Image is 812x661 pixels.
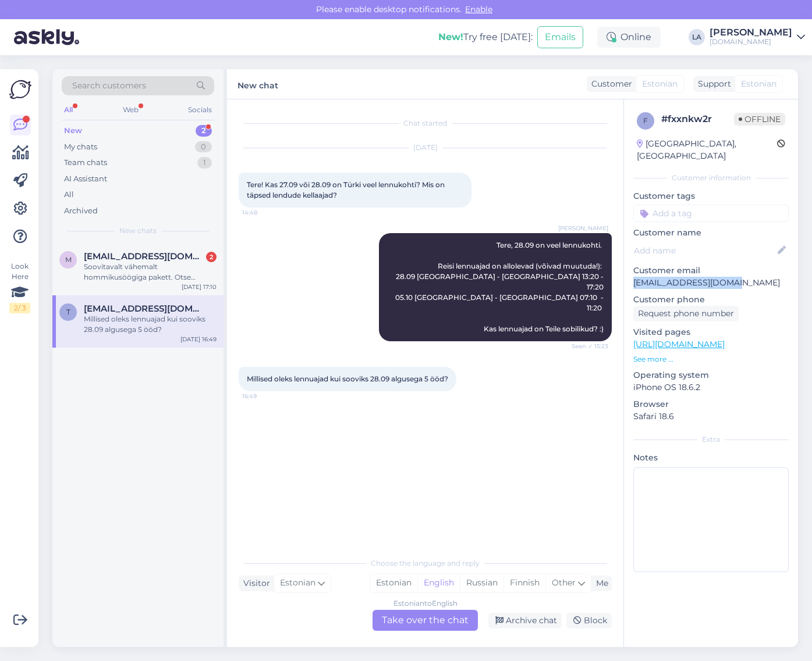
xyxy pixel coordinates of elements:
p: [EMAIL_ADDRESS][DOMAIN_NAME] [633,277,789,289]
div: 0 [195,141,212,153]
a: [URL][DOMAIN_NAME] [633,339,725,349]
div: Customer information [633,173,789,183]
a: [PERSON_NAME][DOMAIN_NAME] [710,28,805,47]
b: New! [438,31,463,42]
input: Add a tag [633,205,789,222]
div: Visitor [239,577,270,589]
div: 2 [206,252,217,262]
span: Millised oleks lennuajad kui sooviks 28.09 algusega 5 ööd? [247,374,448,383]
div: Choose the language and reply [239,558,612,569]
span: Tere, 28.09 on veel lennukohti. Reisi lennuajad on allolevad (võivad muutuda!): 28.09 [GEOGRAPHIC... [395,241,605,333]
div: 1 [197,157,212,169]
div: Estonian [370,574,417,592]
div: Estonian to English [393,598,458,609]
img: Askly Logo [9,78,31,101]
div: Team chats [64,157,107,169]
div: Take over the chat [373,610,478,631]
div: 2 [196,125,212,137]
div: Customer [587,78,632,90]
span: Enable [462,4,496,15]
div: [PERSON_NAME] [710,28,792,37]
span: 16:49 [242,392,286,401]
span: Merleraie@hotmail.com [84,251,205,262]
p: Notes [633,452,789,464]
span: Search customers [72,80,146,92]
div: My chats [64,141,97,153]
div: 2 / 3 [9,303,30,313]
div: Extra [633,434,789,445]
p: See more ... [633,354,789,365]
div: [GEOGRAPHIC_DATA], [GEOGRAPHIC_DATA] [637,138,777,162]
span: Seen ✓ 15:23 [565,342,608,351]
span: New chats [119,226,157,236]
p: Visited pages [633,326,789,338]
p: Customer name [633,227,789,239]
label: New chat [237,76,278,92]
div: Chat started [239,118,612,128]
div: Online [597,27,661,48]
div: Me [591,577,608,589]
p: Operating system [633,369,789,381]
div: Millised oleks lennuajad kui sooviks 28.09 algusega 5 ööd? [84,314,217,335]
div: All [64,189,74,201]
span: 14:48 [242,208,286,217]
div: LA [689,29,705,45]
div: Archive chat [488,613,562,628]
span: [PERSON_NAME] [558,224,608,233]
button: Emails [537,26,583,48]
span: t [66,308,70,316]
input: Add name [634,244,775,257]
div: Soovitavalt vähemalt hommikusöögiga pakett. Otse [GEOGRAPHIC_DATA] ka oluline [84,262,217,283]
div: # fxxnkw2r [661,112,734,126]
span: M [65,255,72,264]
div: New [64,125,82,137]
p: Customer tags [633,190,789,202]
span: triinuke757@gmail.com [84,303,205,314]
span: Estonian [642,78,678,90]
div: AI Assistant [64,173,107,185]
p: Customer email [633,265,789,277]
div: Archived [64,205,98,217]
p: Browser [633,398,789,410]
p: iPhone OS 18.6.2 [633,381,789,394]
span: Offline [734,113,785,126]
p: Safari 18.6 [633,410,789,423]
div: Look Here [9,261,30,313]
div: [DATE] 17:10 [182,283,217,291]
div: Web [120,102,141,117]
div: Russian [460,574,503,592]
div: All [62,102,75,117]
div: Try free [DATE]: [438,30,533,44]
div: [DOMAIN_NAME] [710,37,792,47]
div: Socials [186,102,214,117]
div: English [417,574,460,592]
span: Other [552,577,576,588]
span: Estonian [280,577,315,589]
div: Support [693,78,731,90]
div: Block [566,613,612,628]
span: Tere! Kas 27.09 või 28.09 on Türki veel lennukohti? Mis on täpsed lendude kellaajad? [247,180,446,199]
div: Request phone number [633,306,739,321]
span: f [643,116,648,125]
p: Customer phone [633,294,789,306]
span: Estonian [741,78,776,90]
div: [DATE] 16:49 [180,335,217,344]
div: [DATE] [239,142,612,153]
div: Finnish [503,574,545,592]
